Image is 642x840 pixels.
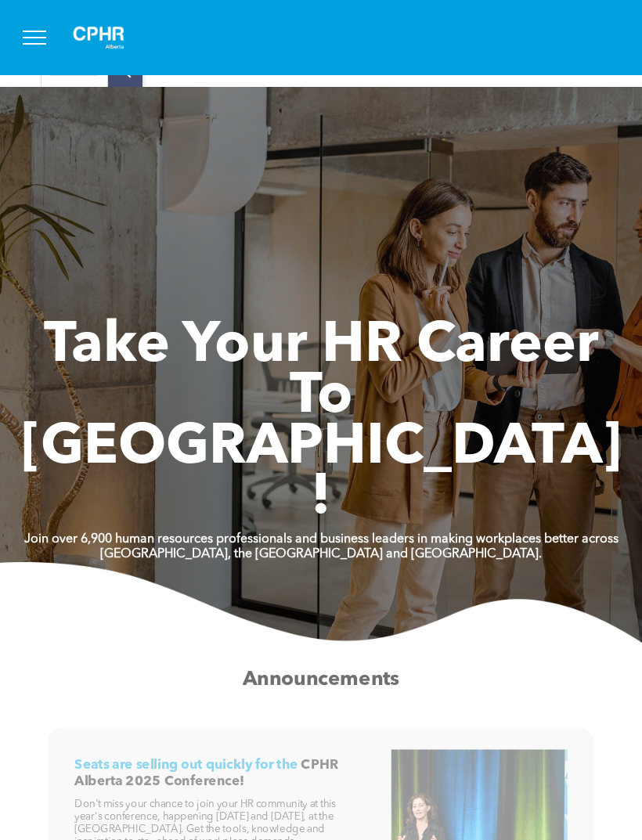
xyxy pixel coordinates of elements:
strong: [GEOGRAPHIC_DATA], the [GEOGRAPHIC_DATA] and [GEOGRAPHIC_DATA]. [100,548,542,561]
img: A white background with a few lines on it [60,13,138,63]
span: Announcements [243,669,400,690]
button: menu [14,17,55,58]
span: CPHR Alberta 2025 Conference! [74,759,338,788]
span: Take Your HR Career [44,319,599,375]
strong: Join over 6,900 human resources professionals and business leaders in making workplaces better ac... [24,533,619,546]
span: To [GEOGRAPHIC_DATA]! [21,370,622,528]
span: Seats are selling out quickly for the [74,759,298,772]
